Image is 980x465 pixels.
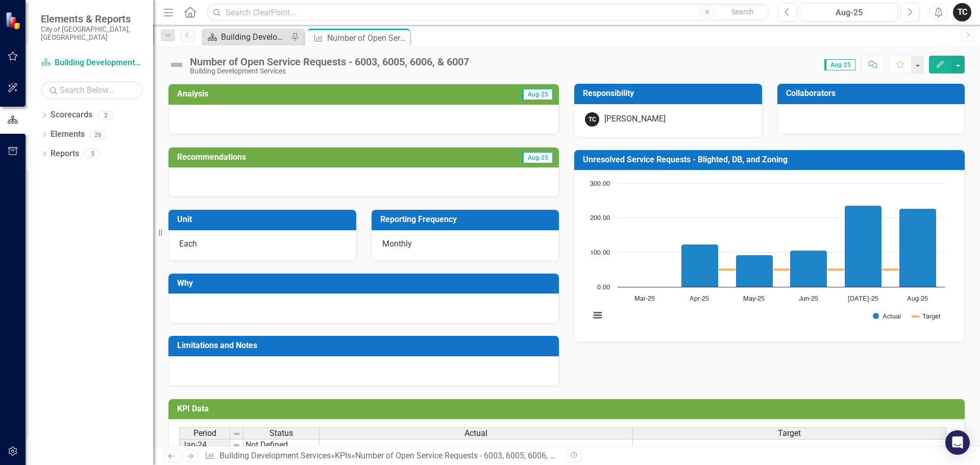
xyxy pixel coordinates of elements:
input: Search Below... [41,81,143,99]
span: Aug-25 [522,89,553,100]
div: » » [205,450,559,462]
button: TC [953,3,971,21]
text: 100.00 [590,250,610,256]
img: ClearPoint Strategy [5,12,23,30]
path: May-25, 93. Actual. [736,255,773,287]
button: Show Target [913,312,941,320]
span: Period [193,429,216,438]
img: Not Defined [168,57,185,73]
img: 8DAGhfEEPCf229AAAAAElFTkSuQmCC [232,441,240,449]
input: Search ClearPoint... [207,4,770,21]
path: Jun-25, 105. Actual. [790,251,827,287]
div: Monthly [372,230,559,261]
a: Reports [51,148,79,160]
text: 300.00 [590,181,610,187]
h3: Unresolved Service Requests - Blighted, DB, and Zoning [583,155,960,164]
span: Search [731,8,753,16]
div: TC [585,112,599,127]
text: [DATE]-25 [848,296,878,302]
text: May-25 [743,296,765,302]
button: Aug-25 [800,3,898,21]
td: Not Defined [243,439,320,451]
span: Target [778,429,801,438]
h3: Recommendations [177,153,434,162]
div: 2 [97,111,114,119]
h3: KPI Data [177,404,960,413]
text: Apr-25 [690,296,709,302]
path: Apr-25, 123. Actual. [681,244,719,287]
a: Building Development Services [204,31,288,43]
path: Jul-25, 236. Actual. [845,206,882,287]
div: Number of Open Service Requests - 6003, 6005, 6006, & 6007 [327,32,407,44]
h3: Collaborators [786,89,960,98]
span: Actual [464,429,487,438]
div: [PERSON_NAME] [604,113,666,125]
div: Number of Open Service Requests - 6003, 6005, 6006, & 6007 [190,56,469,67]
span: Each [179,239,197,249]
button: Show Actual [873,312,901,320]
g: Actual, series 1 of 2. Bar series with 6 bars. [645,206,936,287]
a: KPIs [335,451,351,460]
span: Aug-25 [522,152,553,163]
h3: Responsibility [583,89,757,98]
text: Aug-25 [907,296,928,302]
text: 200.00 [590,215,610,222]
div: 5 [84,150,101,158]
h3: Reporting Frequency [380,215,554,224]
div: Building Development Services [190,67,469,75]
div: Open Intercom Messenger [945,430,970,455]
button: View chart menu, Chart [591,308,605,323]
h3: Limitations and Notes [177,341,554,350]
a: Elements [51,129,85,140]
a: Scorecards [51,109,92,121]
img: 8DAGhfEEPCf229AAAAAElFTkSuQmCC [233,430,241,438]
div: Chart. Highcharts interactive chart. [585,178,954,331]
button: Search [717,5,768,19]
text: Jun-25 [799,296,818,302]
div: 26 [90,130,106,139]
svg: Interactive chart [585,178,950,331]
div: Building Development Services [221,31,288,43]
h3: Unit [177,215,351,224]
text: Mar-25 [634,296,655,302]
text: 0.00 [597,284,610,291]
div: Aug-25 [803,7,894,19]
path: Aug-25, 227. Actual. [899,209,937,287]
a: Building Development Services [219,451,331,460]
td: Jan-24 [179,439,230,451]
span: Elements & Reports [41,13,143,25]
span: Status [269,429,293,438]
div: Number of Open Service Requests - 6003, 6005, 6006, & 6007 [355,451,575,460]
span: Aug-25 [824,59,855,70]
small: City of [GEOGRAPHIC_DATA], [GEOGRAPHIC_DATA] [41,25,143,42]
h3: Why [177,279,554,288]
a: Building Development Services [41,57,143,69]
h3: Analysis [177,89,362,99]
